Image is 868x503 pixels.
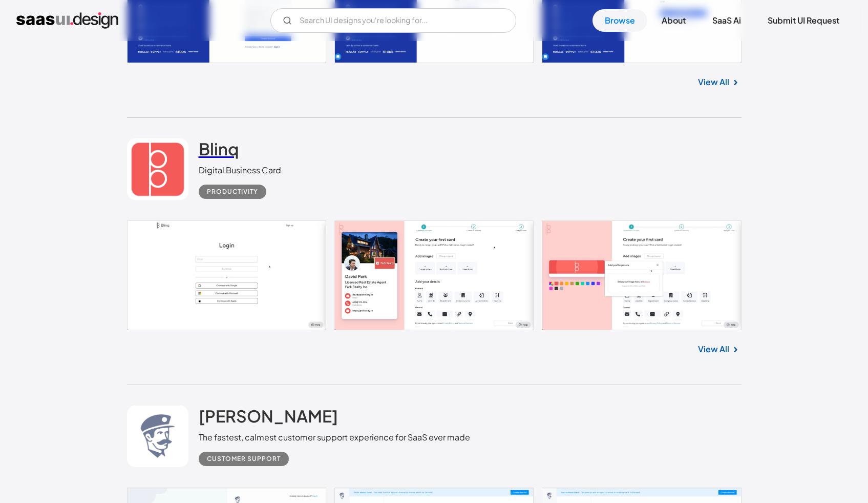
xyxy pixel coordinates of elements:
form: Email Form [270,8,516,33]
a: Browse [592,9,647,32]
div: Customer Support [207,453,281,465]
h2: Blinq [199,138,239,159]
a: SaaS Ai [700,9,753,32]
a: Blinq [199,138,239,164]
div: Productivity [207,186,258,198]
a: Submit UI Request [755,9,852,32]
a: View All [698,76,729,88]
a: View All [698,343,729,355]
h2: [PERSON_NAME] [199,406,338,426]
div: The fastest, calmest customer support experience for SaaS ever made [199,431,470,444]
div: Digital Business Card [199,164,281,176]
a: About [649,9,698,32]
a: [PERSON_NAME] [199,406,338,431]
input: Search UI designs you're looking for... [270,8,516,33]
a: home [16,12,118,29]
